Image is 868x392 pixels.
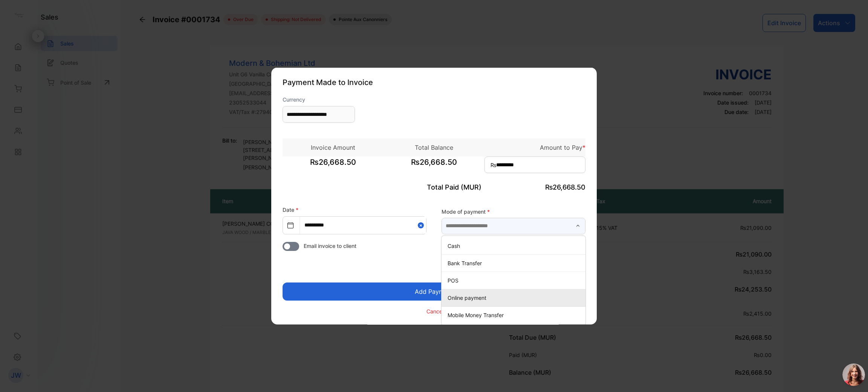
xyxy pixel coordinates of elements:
p: Bank Transfer [448,259,582,267]
span: ₨26,668.50 [283,156,384,175]
p: Online payment [448,293,582,301]
p: Total Paid (MUR) [384,182,484,192]
p: POS [448,276,582,284]
span: ₨ [491,161,497,169]
span: Email invoice to client [304,242,356,250]
p: Mobile Money Transfer [448,311,582,319]
button: Close [418,217,426,234]
label: Mode of payment [442,207,585,215]
button: Add Payment [283,283,585,301]
p: Amount to Pay [484,143,585,152]
iframe: LiveChat chat widget [836,360,868,392]
span: ₨26,668.50 [545,183,585,191]
p: Invoice Amount [283,143,384,152]
p: Cancel [426,307,443,315]
label: Currency [283,96,355,103]
span: ₨26,668.50 [384,156,484,175]
p: Payment Made to Invoice [283,77,585,88]
p: Cash [448,242,582,249]
p: Total Balance [384,143,484,152]
label: Date [283,207,298,213]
